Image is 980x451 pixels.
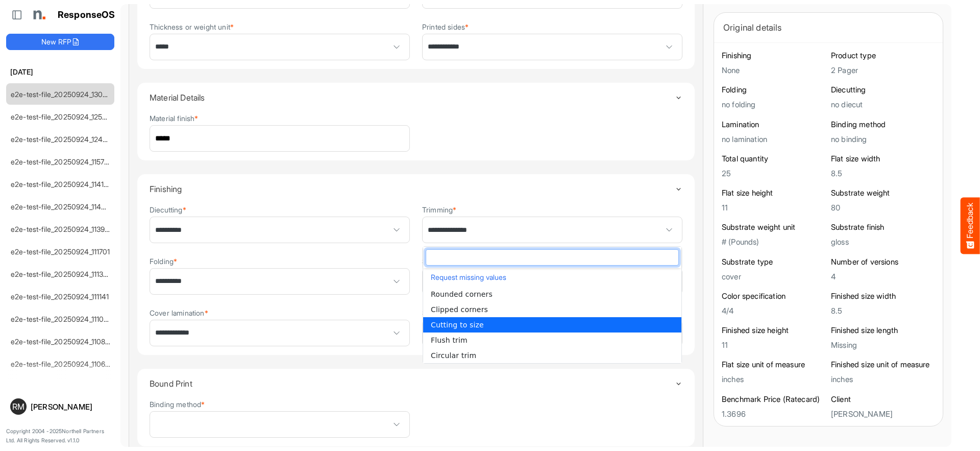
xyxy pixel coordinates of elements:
[831,85,935,95] h6: Diecutting
[722,135,826,144] h5: no lamination
[150,83,682,112] summary: Toggle content
[831,272,935,281] h5: 4
[150,369,682,398] summary: Toggle content
[831,154,935,164] h6: Flat size width
[831,394,935,405] h6: Client
[722,120,826,130] h6: Lamination
[831,257,935,267] h6: Number of versions
[722,394,826,405] h6: Benchmark Price (Ratecard)
[422,206,456,213] label: Trimming
[422,309,483,317] label: Substrate coating
[431,321,484,329] span: Cutting to size
[58,10,115,20] h1: ResponseOS
[831,341,935,349] h5: Missing
[11,135,116,144] a: e2e-test-file_20250924_124028
[831,135,935,144] h5: no binding
[11,180,113,188] a: e2e-test-file_20250924_114134
[831,306,935,315] h5: 8.5
[961,197,980,254] button: Feedback
[150,174,682,204] summary: Toggle content
[11,157,111,166] a: e2e-test-file_20250924_115731
[722,410,826,418] h5: 1.3696
[831,169,935,178] h5: 8.5
[831,188,935,198] h6: Substrate weight
[150,400,205,408] label: Binding method
[722,51,826,61] h6: Finishing
[11,202,115,211] a: e2e-test-file_20250924_114020
[722,66,826,75] h5: None
[831,410,935,418] h5: [PERSON_NAME]
[428,271,676,284] button: Request missing values
[723,20,934,35] div: Original details
[722,154,826,164] h6: Total quantity
[11,225,112,233] a: e2e-test-file_20250924_113916
[423,287,681,363] ul: popup
[722,203,826,212] h5: 11
[426,250,678,265] input: dropdownlistfilter
[831,100,935,109] h5: no diecut
[831,238,935,246] h5: gloss
[722,306,826,315] h5: 4/4
[31,403,110,411] div: [PERSON_NAME]
[422,23,469,31] label: Printed sides
[423,246,682,364] div: dropdownlist
[11,337,114,346] a: e2e-test-file_20250924_110803
[150,379,675,388] h4: Bound Print
[722,325,826,336] h6: Finished size height
[431,290,493,298] span: Rounded corners
[150,93,675,102] h4: Material Details
[11,315,112,323] a: e2e-test-file_20250924_111033
[722,360,826,370] h6: Flat size unit of measure
[11,292,109,301] a: e2e-test-file_20250924_111141
[11,90,114,99] a: e2e-test-file_20250924_130412
[722,238,826,246] h5: # (Pounds)
[6,66,114,78] h6: [DATE]
[431,351,476,360] span: Circular trim
[150,309,208,317] label: Cover lamination
[12,402,24,411] span: RM
[11,270,112,278] a: e2e-test-file_20250924_111359
[831,120,935,130] h6: Binding method
[422,257,492,265] label: Substrate lamination
[722,341,826,349] h5: 11
[6,427,114,445] p: Copyright 2004 - 2025 Northell Partners Ltd. All Rights Reserved. v 1.1.0
[150,184,675,194] h4: Finishing
[150,23,234,31] label: Thickness or weight unit
[831,51,935,61] h6: Product type
[831,375,935,384] h5: inches
[831,66,935,75] h5: 2 Pager
[722,375,826,384] h5: inches
[722,291,826,301] h6: Color specification
[722,188,826,198] h6: Flat size height
[11,247,110,256] a: e2e-test-file_20250924_111701
[28,5,48,25] img: Northell
[831,360,935,370] h6: Finished size unit of measure
[722,222,826,232] h6: Substrate weight unit
[722,272,826,281] h5: cover
[431,336,468,344] span: Flush trim
[6,34,114,50] button: New RFP
[150,206,186,213] label: Diecutting
[831,291,935,301] h6: Finished size width
[150,114,199,122] label: Material finish
[722,169,826,178] h5: 25
[831,222,935,232] h6: Substrate finish
[150,257,177,265] label: Folding
[831,325,935,336] h6: Finished size length
[722,85,826,95] h6: Folding
[11,112,115,121] a: e2e-test-file_20250924_125734
[831,203,935,212] h5: 80
[11,360,114,368] a: e2e-test-file_20250924_110646
[722,257,826,267] h6: Substrate type
[722,100,826,109] h5: no folding
[431,305,488,314] span: Clipped corners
